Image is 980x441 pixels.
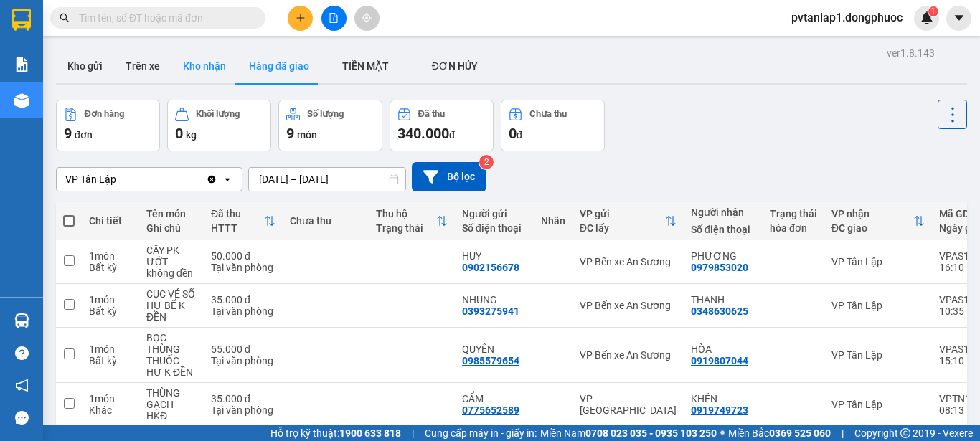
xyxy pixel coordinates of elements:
[831,208,913,219] div: VP nhận
[211,404,275,416] div: Tại văn phòng
[14,313,29,328] img: warehouse-icon
[432,60,478,72] span: ĐƠN HỦY
[146,332,197,366] div: BỌC THÙNG THUỐC
[114,49,171,83] button: Trên xe
[462,222,527,234] div: Số điện thoại
[146,387,197,410] div: THÙNG GẠCH
[175,125,183,142] span: 0
[580,393,677,416] div: VP [GEOGRAPHIC_DATA]
[425,425,537,441] span: Cung cấp máy in - giấy in:
[211,222,264,234] div: HTTT
[462,305,519,317] div: 0393275941
[691,355,748,366] div: 0919807044
[75,129,93,141] span: đơn
[206,174,217,185] svg: Clear value
[118,172,119,186] input: Selected VP Tân Lập.
[15,379,29,392] span: notification
[211,305,275,317] div: Tại văn phòng
[79,10,248,26] input: Tìm tên, số ĐT hoặc mã đơn
[204,202,283,240] th: Toggle SortBy
[211,250,275,262] div: 50.000 đ
[390,100,494,151] button: Đã thu340.000đ
[691,207,755,218] div: Người nhận
[146,245,197,256] div: CÂY PK
[462,262,519,273] div: 0902156678
[56,49,114,83] button: Kho gửi
[186,129,197,141] span: kg
[580,222,665,234] div: ĐC lấy
[720,430,725,436] span: ⚪️
[831,349,925,361] div: VP Tân Lập
[412,162,486,191] button: Bộ lọc
[146,288,197,300] div: CỤC VÉ SỐ
[211,343,275,355] div: 55.000 đ
[171,49,237,83] button: Kho nhận
[278,100,382,151] button: Số lượng9món
[573,202,684,240] th: Toggle SortBy
[585,427,717,439] strong: 0708 023 035 - 0935 103 250
[64,125,72,142] span: 9
[831,399,925,410] div: VP Tân Lập
[362,13,372,23] span: aim
[211,294,275,305] div: 35.000 đ
[14,57,29,72] img: solution-icon
[89,294,132,305] div: 1 món
[770,208,817,219] div: Trạng thái
[146,300,197,323] div: HƯ BỂ K ĐỀN
[211,208,264,219] div: Đã thu
[297,129,317,141] span: món
[418,109,445,119] div: Đã thu
[462,355,519,366] div: 0985579654
[412,425,414,441] span: |
[89,355,132,366] div: Bất kỳ
[479,155,494,169] sup: 2
[146,208,197,219] div: Tên món
[222,174,233,185] svg: open
[397,125,449,142] span: 340.000
[146,366,197,378] div: HƯ K ĐỀN
[56,100,160,151] button: Đơn hàng9đơn
[691,404,748,416] div: 0919749723
[831,222,913,234] div: ĐC giao
[887,45,935,61] div: ver 1.8.143
[211,393,275,404] div: 35.000 đ
[14,93,29,108] img: warehouse-icon
[146,256,197,279] div: ƯỚT không đền
[376,208,436,219] div: Thu hộ
[339,427,401,439] strong: 1900 633 818
[824,202,932,240] th: Toggle SortBy
[167,100,271,151] button: Khối lượng0kg
[89,215,132,227] div: Chi tiết
[580,256,677,267] div: VP Bến xe An Sương
[329,13,339,23] span: file-add
[196,109,240,119] div: Khối lượng
[270,425,401,441] span: Hỗ trợ kỹ thuật:
[462,343,527,355] div: QUYÊN
[691,294,755,305] div: THANH
[842,425,844,441] span: |
[769,427,831,439] strong: 0369 525 060
[691,343,755,355] div: HÒA
[85,109,124,119] div: Đơn hàng
[691,250,755,262] div: PHƯƠNG
[449,129,455,141] span: đ
[728,425,831,441] span: Miền Bắc
[89,404,132,416] div: Khác
[928,6,938,16] sup: 1
[691,262,748,273] div: 0979853020
[462,250,527,262] div: HUY
[462,404,519,416] div: 0775652589
[540,425,717,441] span: Miền Nam
[770,222,817,234] div: hóa đơn
[89,393,132,404] div: 1 món
[15,411,29,425] span: message
[211,262,275,273] div: Tại văn phòng
[580,208,665,219] div: VP gửi
[60,13,70,23] span: search
[376,222,436,234] div: Trạng thái
[691,224,755,235] div: Số điện thoại
[780,9,914,27] span: pvtanlap1.dongphuoc
[509,125,517,142] span: 0
[580,349,677,361] div: VP Bến xe An Sương
[953,11,966,24] span: caret-down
